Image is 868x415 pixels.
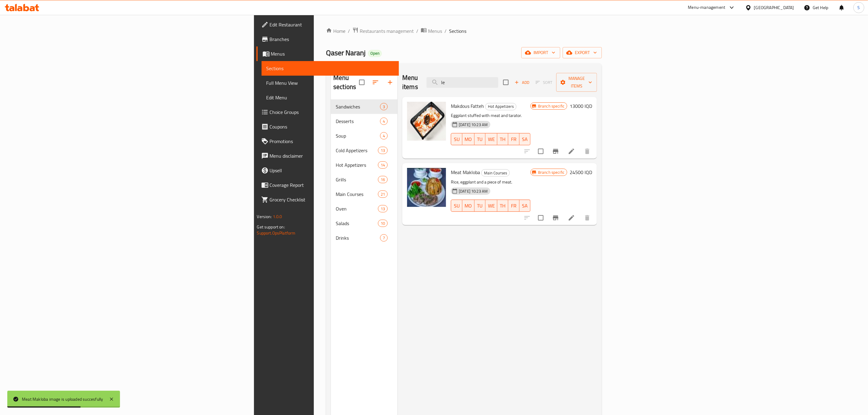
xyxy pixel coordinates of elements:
[383,75,397,90] button: Add section
[526,49,555,57] span: import
[336,103,380,110] span: Sandwiches
[331,114,397,129] div: Desserts4
[270,152,394,159] span: Menu disclaimer
[522,201,528,210] span: SA
[407,102,446,141] img: Makdous Fatteh
[465,135,472,144] span: MO
[368,75,383,90] span: Sort sections
[256,105,399,119] a: Choice Groups
[451,178,530,186] p: Rice, eggplant and a piece of meat.
[331,172,397,187] div: Grills16
[262,61,399,76] a: Sections
[256,149,399,163] a: Menu disclaimer
[336,234,380,242] span: Drinks
[568,214,575,221] a: Edit menu item
[378,205,388,212] div: items
[451,101,484,111] span: Makdous Fatteh
[497,200,508,212] button: TH
[499,76,512,89] span: Select section
[336,205,378,212] span: Oven
[512,78,532,87] span: Add item
[380,132,388,139] div: items
[380,234,388,242] div: items
[451,133,462,145] button: SU
[456,122,490,128] span: [DATE] 10:23 AM
[256,134,399,149] a: Promotions
[421,27,442,35] a: Menus
[451,168,480,177] span: Meat Makloba
[380,235,387,241] span: 7
[270,167,394,174] span: Upsell
[488,201,495,210] span: WE
[336,118,380,125] span: Desserts
[380,133,387,139] span: 4
[256,178,399,192] a: Coverage Report
[378,161,388,169] div: items
[534,145,547,158] span: Select to update
[380,118,388,125] div: items
[270,196,394,203] span: Grocery Checklist
[536,103,567,109] span: Branch specific
[548,211,563,225] button: Branch-specific-item
[270,108,394,116] span: Choice Groups
[256,192,399,207] a: Grocery Checklist
[331,97,397,248] nav: Menu sections
[477,201,483,210] span: TU
[514,79,530,86] span: Add
[500,201,506,210] span: TH
[378,221,387,226] span: 10
[407,168,446,207] img: Meat Makloba
[378,162,387,168] span: 14
[270,123,394,130] span: Coupons
[378,190,388,198] div: items
[454,135,460,144] span: SU
[331,201,397,216] div: Oven13
[536,170,567,175] span: Branch specific
[380,103,388,110] div: items
[508,133,519,145] button: FR
[462,200,475,212] button: MO
[262,90,399,105] a: Edit Menu
[336,220,378,227] div: Salads
[475,133,485,145] button: TU
[858,4,860,11] span: S
[556,73,597,92] button: Manage items
[521,47,560,58] button: import
[570,168,592,177] h6: 24500 IQD
[511,135,517,144] span: FR
[256,119,399,134] a: Coupons
[256,17,399,32] a: Edit Restaurant
[481,169,510,177] div: Main Courses
[331,99,397,114] div: Sandwiches3
[257,229,296,237] a: Support.OpsPlatform
[336,132,380,139] span: Soup
[378,220,388,227] div: items
[754,4,794,11] div: [GEOGRAPHIC_DATA]
[22,396,103,403] div: Meat Makloba image is uploaded succesfully
[256,46,399,61] a: Menus
[532,78,556,87] span: Select section first
[534,211,547,224] span: Select to update
[580,211,595,225] button: delete
[485,103,516,110] span: Hot Appetizers
[462,133,475,145] button: MO
[563,47,602,58] button: export
[336,190,378,198] span: Main Courses
[331,187,397,201] div: Main Courses21
[326,27,602,35] nav: breadcrumb
[570,102,592,110] h6: 13000 IQD
[485,200,497,212] button: WE
[444,27,447,35] li: /
[378,177,387,183] span: 16
[262,76,399,90] a: Full Menu View
[522,135,528,144] span: SA
[402,73,419,91] h2: Menu items
[331,216,397,231] div: Salads10
[548,144,563,159] button: Branch-specific-item
[271,50,394,57] span: Menus
[508,200,519,212] button: FR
